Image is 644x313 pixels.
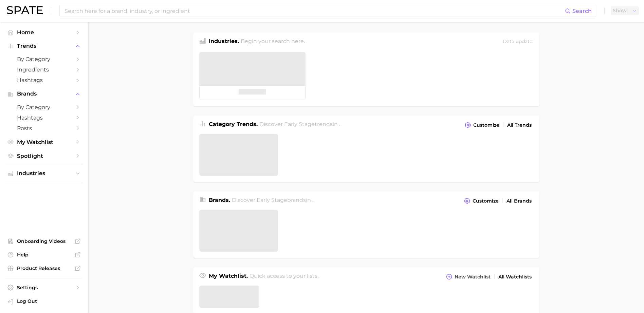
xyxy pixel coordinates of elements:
span: Trends [17,43,71,49]
a: Log out. Currently logged in with e-mail jek@cosmax.com. [5,296,83,308]
h2: Begin your search here. [241,37,305,46]
button: Industries [5,168,83,179]
span: My Watchlist [17,139,71,145]
a: by Category [5,102,83,112]
button: Customize [462,196,500,206]
span: Product Releases [17,265,71,271]
span: Help [17,252,71,258]
button: Customize [463,120,501,130]
a: Onboarding Videos [5,236,83,246]
a: Help [5,250,83,260]
a: Ingredients [5,64,83,75]
span: All Watchlists [498,274,532,280]
img: SPATE [7,6,43,14]
a: All Watchlists [497,272,533,281]
div: Data update: [503,37,533,46]
span: Onboarding Videos [17,238,71,244]
a: My Watchlist [5,137,83,147]
button: Brands [5,89,83,99]
button: Trends [5,41,83,51]
span: New Watchlist [455,274,491,280]
span: Discover Early Stage trends in . [259,121,340,127]
span: Home [17,29,71,36]
span: Brands [17,91,71,97]
span: Log Out [17,298,77,304]
a: Posts [5,123,83,133]
a: Hashtags [5,112,83,123]
span: All Trends [507,122,532,128]
span: Spotlight [17,153,71,159]
span: Posts [17,125,71,131]
span: Industries [17,170,71,176]
span: Category Trends . [209,121,258,127]
a: All Brands [505,196,533,206]
a: by Category [5,54,83,64]
span: Hashtags [17,77,71,83]
span: Hashtags [17,114,71,121]
a: Product Releases [5,263,83,273]
span: All Brands [507,198,532,204]
span: Search [572,8,592,14]
h1: Industries. [209,37,239,46]
span: Discover Early Stage brands in . [232,197,313,203]
a: Spotlight [5,151,83,161]
span: by Category [17,104,71,110]
span: by Category [17,56,71,62]
span: Customize [473,198,499,204]
span: Show [613,9,628,13]
span: Brands . [209,197,230,203]
span: Ingredients [17,66,71,73]
a: All Trends [505,121,533,130]
input: Search here for a brand, industry, or ingredient [64,5,565,17]
a: Hashtags [5,75,83,85]
h1: My Watchlist. [209,272,248,281]
h2: Quick access to your lists. [250,272,318,281]
button: Show [611,6,639,15]
a: Settings [5,283,83,293]
a: Home [5,27,83,38]
span: Settings [17,285,71,291]
span: Customize [473,122,499,128]
button: New Watchlist [444,272,492,281]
